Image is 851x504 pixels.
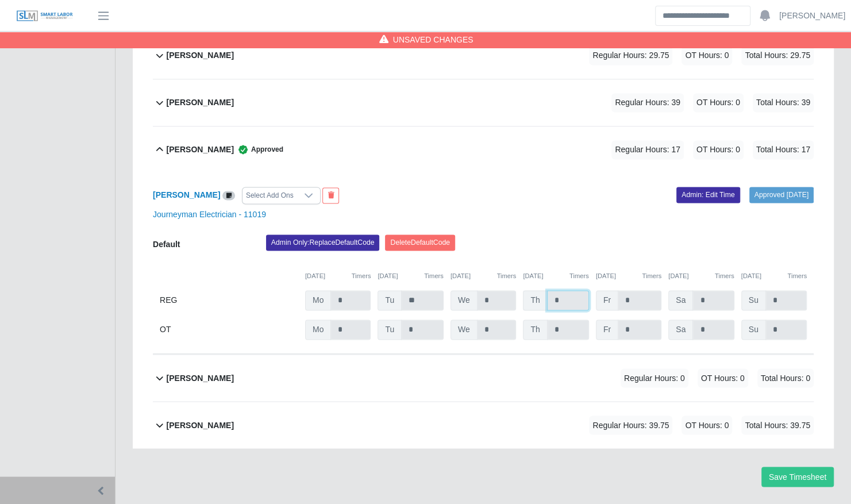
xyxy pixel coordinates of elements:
[596,320,618,340] span: Fr
[153,79,814,126] button: [PERSON_NAME] Regular Hours: 39 OT Hours: 0 Total Hours: 39
[160,320,298,340] div: OT
[741,290,766,310] span: Su
[693,93,744,112] span: OT Hours: 0
[322,187,339,203] button: End Worker & Remove from the Timesheet
[753,140,814,159] span: Total Hours: 17
[596,271,661,281] div: [DATE]
[668,290,693,310] span: Sa
[167,419,234,431] b: [PERSON_NAME]
[741,415,814,434] span: Total Hours: 39.75
[378,271,443,281] div: [DATE]
[160,290,298,310] div: REG
[569,271,589,281] button: Timers
[681,415,732,434] span: OT Hours: 0
[655,6,750,26] input: Search
[167,144,234,156] b: [PERSON_NAME]
[378,320,402,340] span: Tu
[611,140,684,159] span: Regular Hours: 17
[741,46,814,65] span: Total Hours: 29.75
[787,271,807,281] button: Timers
[153,355,814,401] button: [PERSON_NAME] Regular Hours: 0 OT Hours: 0 Total Hours: 0
[305,320,331,340] span: Mo
[393,34,473,45] span: Unsaved Changes
[167,49,234,61] b: [PERSON_NAME]
[761,467,834,487] button: Save Timesheet
[668,320,693,340] span: Sa
[681,46,732,65] span: OT Hours: 0
[589,415,672,434] span: Regular Hours: 39.75
[450,320,478,340] span: We
[693,140,744,159] span: OT Hours: 0
[153,210,266,219] a: Journeyman Electrician - 11019
[222,190,235,199] a: View/Edit Notes
[167,97,234,109] b: [PERSON_NAME]
[589,46,672,65] span: Regular Hours: 29.75
[378,290,402,310] span: Tu
[749,187,814,203] a: Approved [DATE]
[385,234,455,251] button: DeleteDefaultCode
[153,402,814,448] button: [PERSON_NAME] Regular Hours: 39.75 OT Hours: 0 Total Hours: 39.75
[16,10,74,22] img: SLM Logo
[167,372,234,384] b: [PERSON_NAME]
[424,271,444,281] button: Timers
[596,290,618,310] span: Fr
[642,271,661,281] button: Timers
[450,290,478,310] span: We
[523,320,547,340] span: Th
[668,271,734,281] div: [DATE]
[741,271,807,281] div: [DATE]
[242,187,297,203] div: Select Add Ons
[305,271,371,281] div: [DATE]
[621,368,688,387] span: Regular Hours: 0
[234,144,283,155] span: Approved
[352,271,371,281] button: Timers
[496,271,516,281] button: Timers
[741,320,766,340] span: Su
[153,240,180,249] b: Default
[266,234,380,251] button: Admin Only:ReplaceDefaultCode
[611,93,684,112] span: Regular Hours: 39
[450,271,516,281] div: [DATE]
[523,271,588,281] div: [DATE]
[757,368,814,387] span: Total Hours: 0
[715,271,734,281] button: Timers
[153,190,220,199] a: [PERSON_NAME]
[153,32,814,79] button: [PERSON_NAME] Regular Hours: 29.75 OT Hours: 0 Total Hours: 29.75
[753,93,814,112] span: Total Hours: 39
[305,290,331,310] span: Mo
[153,126,814,173] button: [PERSON_NAME] Approved Regular Hours: 17 OT Hours: 0 Total Hours: 17
[779,10,845,22] a: [PERSON_NAME]
[523,290,547,310] span: Th
[698,368,748,387] span: OT Hours: 0
[676,187,740,203] a: Admin: Edit Time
